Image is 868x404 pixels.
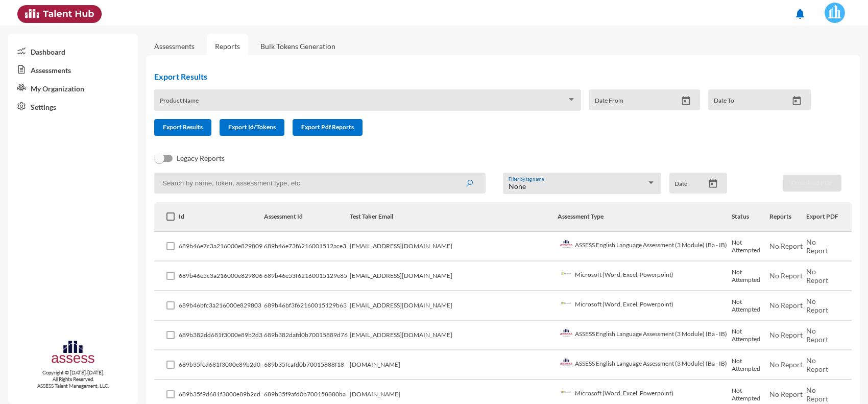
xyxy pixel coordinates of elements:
td: ASSESS English Language Assessment (3 Module) (Ba - IB) [558,350,732,380]
td: 689b35fcafd0b70015888f18 [264,350,350,380]
td: 689b46bfc3a216000e829803 [179,291,264,321]
button: Open calendar [677,96,695,106]
span: No Report [769,330,803,339]
th: Test Taker Email [350,202,558,232]
td: Not Attempted [732,291,769,321]
a: My Organization [8,79,138,97]
th: Assessment Type [558,202,732,232]
a: Assessments [8,60,138,79]
td: Microsoft (Word, Excel, Powerpoint) [558,291,732,321]
span: Export Results [163,123,203,131]
span: No Report [806,356,828,373]
td: ASSESS English Language Assessment (3 Module) (Ba - IB) [558,321,732,350]
td: Not Attempted [732,232,769,262]
th: Assessment Id [264,202,350,232]
h2: Export Results [154,72,819,81]
span: No Report [806,386,828,403]
span: Export Id/Tokens [228,123,276,131]
img: assesscompany-logo.png [51,339,96,367]
td: 689b46e7c3a216000e829809 [179,232,264,262]
td: 689b46e73f6216001512ace3 [264,232,350,262]
mat-icon: notifications [794,8,806,20]
td: 689b46e5c3a216000e829806 [179,262,264,291]
span: No Report [806,297,828,314]
input: Search by name, token, assessment type, etc. [154,173,486,194]
th: Status [732,202,769,232]
th: Id [179,202,264,232]
a: Reports [207,34,248,59]
td: Not Attempted [732,262,769,291]
button: Download PDF [783,175,841,192]
button: Export Id/Tokens [220,119,284,136]
a: Settings [8,97,138,115]
span: No Report [769,390,803,398]
td: [EMAIL_ADDRESS][DOMAIN_NAME] [350,291,558,321]
span: No Report [769,242,803,250]
span: Export Pdf Reports [301,123,354,131]
td: 689b382dafd0b70015889d76 [264,321,350,350]
span: No Report [806,237,828,255]
a: Bulk Tokens Generation [252,34,344,59]
th: Export PDF [806,202,852,232]
td: [EMAIL_ADDRESS][DOMAIN_NAME] [350,321,558,350]
button: Export Pdf Reports [293,119,363,136]
td: 689b46bf3f62160015129b63 [264,291,350,321]
button: Open calendar [704,178,722,189]
td: 689b382dd681f3000e89b2d3 [179,321,264,350]
span: Download PDF [791,179,833,186]
td: Not Attempted [732,350,769,380]
td: Not Attempted [732,321,769,350]
td: 689b35fcd681f3000e89b2d0 [179,350,264,380]
p: Copyright © [DATE]-[DATE]. All Rights Reserved. ASSESS Talent Management, LLC. [8,369,138,389]
td: 689b46e53f62160015129e85 [264,262,350,291]
a: Dashboard [8,42,138,60]
button: Export Results [154,119,211,136]
span: None [509,182,526,191]
span: No Report [769,271,803,280]
th: Reports [769,202,806,232]
td: [DOMAIN_NAME] [350,350,558,380]
button: Open calendar [788,96,806,106]
span: Legacy Reports [177,152,225,164]
td: [EMAIL_ADDRESS][DOMAIN_NAME] [350,262,558,291]
td: [EMAIL_ADDRESS][DOMAIN_NAME] [350,232,558,262]
td: ASSESS English Language Assessment (3 Module) (Ba - IB) [558,232,732,262]
span: No Report [769,360,803,369]
td: Microsoft (Word, Excel, Powerpoint) [558,262,732,291]
span: No Report [806,326,828,344]
a: Assessments [154,42,195,51]
span: No Report [806,267,828,284]
span: No Report [769,301,803,310]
